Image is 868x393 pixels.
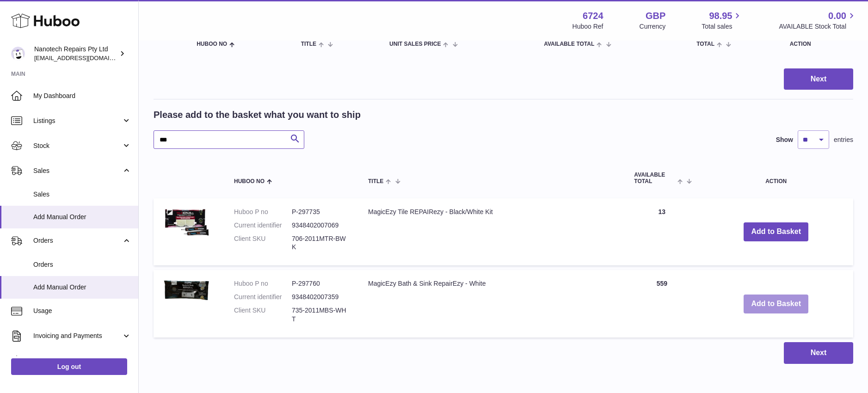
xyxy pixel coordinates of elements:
[702,22,743,31] span: Total sales
[33,260,131,269] span: Orders
[33,190,131,199] span: Sales
[779,22,857,31] span: AVAILABLE Stock Total
[34,45,117,62] div: Nanotech Repairs Pty Ltd
[34,54,136,61] span: [EMAIL_ADDRESS][DOMAIN_NAME]
[744,222,808,241] button: Add to Basket
[834,135,853,144] span: entries
[33,283,131,292] span: Add Manual Order
[779,10,857,31] a: 0.00 AVAILABLE Stock Total
[234,178,265,184] span: Huboo no
[646,10,665,22] strong: GBP
[790,41,844,47] div: Action
[368,178,383,184] span: Title
[744,295,808,313] button: Add to Basket
[234,221,292,230] dt: Current identifier
[292,234,350,252] dd: 706-2011MTR-BWK
[702,10,743,31] a: 98.95 Total sales
[292,221,350,230] dd: 9348402007069
[301,41,316,47] span: Title
[784,68,853,90] button: Next
[828,10,846,22] span: 0.00
[776,135,793,144] label: Show
[583,10,603,22] strong: 6724
[292,208,350,216] dd: P-297735
[33,307,131,315] span: Usage
[11,47,25,61] img: info@nanotechrepairs.com
[359,270,625,338] td: MagicEzy Bath & Sink RepairEzy - White
[359,198,625,266] td: MagicEzy Tile REPAIRezy - Black/White Kit
[234,293,292,301] dt: Current identifier
[234,279,292,288] dt: Huboo P no
[33,141,122,150] span: Stock
[163,208,209,237] img: MagicEzy Tile REPAIRezy - Black/White Kit
[33,166,122,175] span: Sales
[197,41,227,47] span: Huboo no
[234,306,292,324] dt: Client SKU
[292,279,350,288] dd: P-297760
[163,279,209,301] img: MagicEzy Bath & Sink RepairEzy - White
[33,117,122,125] span: Listings
[634,172,675,184] span: AVAILABLE Total
[11,358,127,375] a: Log out
[696,41,714,47] span: Total
[573,22,603,31] div: Huboo Ref
[625,198,699,266] td: 13
[33,332,122,340] span: Invoicing and Payments
[784,342,853,364] button: Next
[292,293,350,301] dd: 9348402007359
[544,41,594,47] span: AVAILABLE Total
[33,213,131,221] span: Add Manual Order
[709,10,732,22] span: 98.95
[625,270,699,338] td: 559
[292,306,350,324] dd: 735-2011MBS-WHT
[389,41,441,47] span: Unit Sales Price
[154,109,361,121] h2: Please add to the basket what you want to ship
[234,208,292,216] dt: Huboo P no
[33,92,131,100] span: My Dashboard
[640,22,666,31] div: Currency
[234,234,292,252] dt: Client SKU
[699,163,853,193] th: Action
[33,236,122,245] span: Orders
